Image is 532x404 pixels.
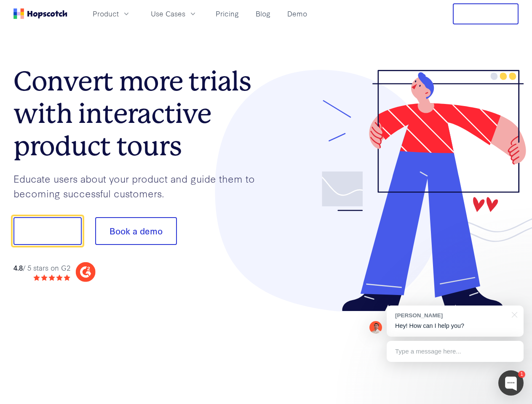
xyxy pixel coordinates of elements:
p: Educate users about your product and guide them to becoming successful customers. [13,171,266,200]
p: Hey! How can I help you? [395,322,515,330]
span: Use Cases [151,8,185,19]
div: Type a message here... [387,341,524,362]
button: Product [88,7,136,21]
button: Show me! [13,217,82,245]
div: [PERSON_NAME] [395,311,507,319]
img: Mark Spera [369,321,382,334]
button: Use Cases [146,7,202,21]
button: Book a demo [95,217,177,245]
h1: Convert more trials with interactive product tours [13,65,266,162]
a: Home [13,8,67,19]
a: Pricing [212,7,242,21]
button: Free Trial [453,3,519,24]
span: Product [93,8,119,19]
a: Blog [252,7,274,21]
a: Demo [284,7,310,21]
div: / 5 stars on G2 [13,263,70,273]
strong: 4.8 [13,263,23,272]
div: 1 [518,371,525,378]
